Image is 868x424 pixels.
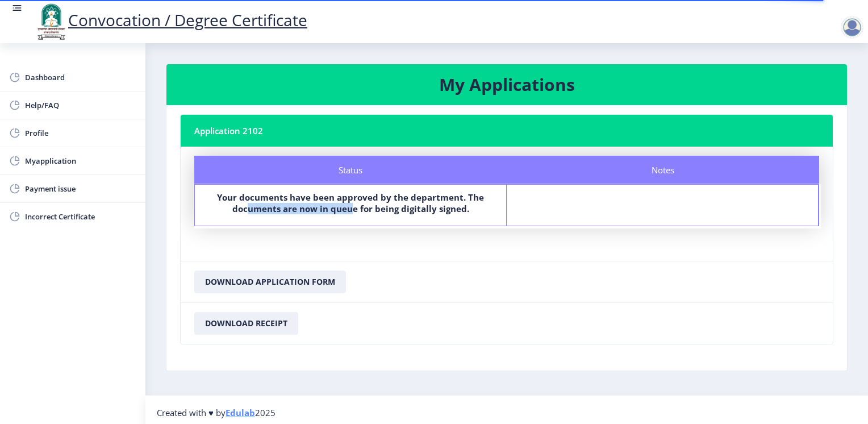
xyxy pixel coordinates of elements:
[217,192,484,214] b: Your documents have been approved by the department. The documents are now in queue for being dig...
[181,115,833,147] nb-card-header: Application 2102
[180,73,833,96] h3: My Applications
[25,98,136,112] span: Help/FAQ
[25,126,136,140] span: Profile
[25,154,136,168] span: Myapplication
[194,156,507,184] div: Status
[25,182,136,196] span: Payment issue
[226,407,255,418] a: Edulab
[34,9,307,31] a: Convocation / Degree Certificate
[34,2,68,41] img: logo
[25,70,136,84] span: Dashboard
[507,156,819,184] div: Notes
[194,271,346,293] button: Download Application Form
[25,210,136,223] span: Incorrect Certificate
[157,407,276,418] span: Created with ♥ by 2025
[194,312,298,335] button: Download Receipt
